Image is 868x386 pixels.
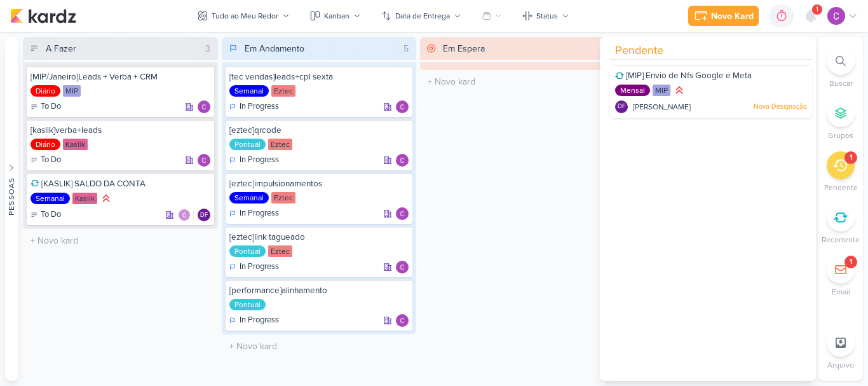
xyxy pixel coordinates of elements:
[198,154,210,167] img: Carlos Lima
[824,182,858,193] p: Pendente
[229,314,279,327] div: In Progress
[850,153,852,163] div: 1
[31,154,61,167] div: To Do
[396,207,409,220] img: Carlos Lima
[816,4,818,15] span: 1
[31,209,61,221] div: To Do
[396,154,409,167] div: Responsável: Carlos Lima
[31,71,210,83] div: [MIP/Janeiro]Leads + Verba + CRM
[198,100,210,113] div: Responsável: Carlos Lima
[615,42,663,59] span: Pendente
[229,154,279,167] div: In Progress
[443,42,485,55] div: Em Espera
[271,192,295,203] div: Eztec
[229,261,279,273] div: In Progress
[200,42,215,55] div: 3
[224,337,414,355] input: + Novo kard
[653,85,670,96] div: MIP
[198,154,210,167] div: Responsável: Carlos Lima
[615,100,628,113] div: Diego Freitas
[5,37,18,381] button: Pessoas
[828,130,853,141] p: Grupos
[245,42,304,55] div: Em Andamento
[240,314,279,327] p: In Progress
[396,261,409,273] div: Responsável: Carlos Lima
[827,7,845,25] img: Carlos Lima
[271,85,295,97] div: Eztec
[827,359,854,371] p: Arquivo
[31,100,61,113] div: To Do
[396,314,409,327] div: Responsável: Carlos Lima
[618,104,625,110] p: DF
[31,193,70,204] div: Semanal
[633,101,691,113] span: [PERSON_NAME]
[396,314,409,327] img: Carlos Lima
[398,42,414,55] div: 5
[423,72,613,91] input: + Novo kard
[10,8,76,24] img: kardz.app
[100,192,112,205] div: Prioridade Alta
[597,42,613,55] div: 0
[229,231,409,243] div: [eztec]link tagueado
[626,71,752,81] span: [MIP] Envio de Nfs Google e Meta
[31,139,60,150] div: Diário
[829,78,853,89] p: Buscar
[711,10,754,23] div: Novo Kard
[229,125,409,136] div: [eztec]qrcode
[396,100,409,113] img: Carlos Lima
[41,209,61,221] p: To Do
[31,85,60,97] div: Diário
[72,193,97,204] div: Kaslik
[268,139,292,150] div: Eztec
[240,154,279,167] p: In Progress
[41,154,61,167] p: To Do
[229,71,409,83] div: [tec vendas]leads+cpl sexta
[396,100,409,113] div: Responsável: Carlos Lima
[229,285,409,296] div: [performance]alinhamento
[832,286,850,298] p: Email
[63,85,81,97] div: MIP
[31,125,210,136] div: [kaslik]verba+leads
[178,209,194,221] div: Colaboradores: Carlos Lima
[198,100,210,113] img: Carlos Lima
[240,207,279,220] p: In Progress
[229,299,266,310] div: Pontual
[818,47,863,89] li: Ctrl + F
[198,209,210,221] div: Diego Freitas
[229,192,269,203] div: Semanal
[673,84,686,97] div: Prioridade Alta
[46,42,76,55] div: A Fazer
[850,257,852,267] div: 1
[396,207,409,220] div: Responsável: Carlos Lima
[822,234,860,245] p: Recorrente
[229,100,279,113] div: In Progress
[31,178,210,190] div: [KASLIK] SALDO DA CONTA
[25,231,215,250] input: + Novo kard
[6,177,17,215] div: Pessoas
[229,139,266,150] div: Pontual
[63,139,88,150] div: Kaslik
[240,261,279,273] p: In Progress
[268,245,292,257] div: Eztec
[754,102,807,112] p: Nova Designação
[229,245,266,257] div: Pontual
[240,100,279,113] p: In Progress
[615,85,650,96] div: Mensal
[229,178,409,190] div: [eztec]impulsionamentos
[396,261,409,273] img: Carlos Lima
[396,154,409,167] img: Carlos Lima
[198,209,210,221] div: Responsável: Diego Freitas
[229,85,269,97] div: Semanal
[229,207,279,220] div: In Progress
[688,6,759,26] button: Novo Kard
[41,100,61,113] p: To Do
[178,209,191,221] img: Carlos Lima
[200,212,208,219] p: DF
